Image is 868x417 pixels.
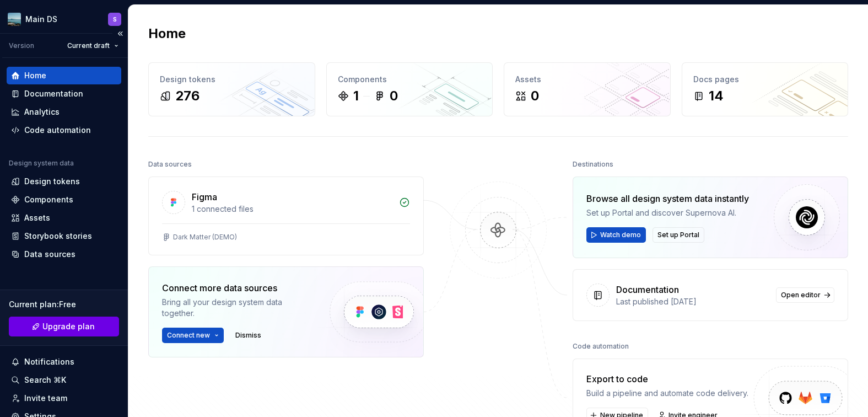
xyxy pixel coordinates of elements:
div: Set up Portal and discover Supernova AI. [586,207,749,218]
div: Design tokens [160,74,304,85]
div: 0 [531,87,539,105]
div: Components [24,194,73,205]
div: Design system data [9,159,74,168]
div: Version [9,41,34,50]
a: Assets0 [504,62,671,116]
div: Data sources [148,157,192,172]
div: Main DS [25,14,57,25]
a: Figma1 connected filesDark Matter (DEMO) [148,177,424,255]
div: Notifications [24,356,74,367]
button: Set up Portal [653,227,704,243]
div: Destinations [573,157,613,172]
div: 0 [390,87,398,105]
div: Export to code [586,372,748,386]
a: Code automation [7,121,121,139]
a: Upgrade plan [9,317,119,336]
div: Current plan : Free [9,299,119,310]
div: Invite team [24,393,67,404]
div: Documentation [616,283,679,296]
div: Design tokens [24,176,80,187]
div: Dark Matter (DEMO) [173,233,237,242]
div: 14 [709,87,724,105]
button: Watch demo [586,227,646,243]
div: Docs pages [693,74,837,85]
div: Build a pipeline and automate code delivery. [586,388,748,399]
button: Dismiss [230,328,266,343]
a: Components10 [326,62,493,116]
div: Assets [515,74,659,85]
button: Collapse sidebar [112,26,128,41]
div: Code automation [573,339,629,354]
div: Analytics [24,106,60,117]
span: Watch demo [600,231,641,239]
div: 1 connected files [192,204,392,215]
div: Browse all design system data instantly [586,192,749,205]
div: Search ⌘K [24,375,66,386]
div: S [113,15,117,24]
div: Data sources [24,249,76,260]
button: Notifications [7,353,121,371]
a: Docs pages14 [682,62,849,116]
a: Design tokens [7,173,121,190]
button: Current draft [62,38,123,54]
a: Open editor [776,287,834,303]
div: 276 [175,87,200,105]
div: Components [338,74,482,85]
a: Invite team [7,389,121,407]
button: Connect new [162,328,224,343]
div: Code automation [24,125,91,136]
div: Connect more data sources [162,281,311,295]
button: Main DSS [2,7,126,31]
h2: Home [148,25,186,42]
span: Open editor [781,291,821,300]
a: Documentation [7,85,121,103]
div: Figma [192,190,217,204]
a: Data sources [7,245,121,263]
span: Upgrade plan [42,321,95,332]
span: Current draft [67,41,110,50]
div: Last published [DATE] [616,296,769,307]
img: 24f60e78-e584-4f07-a106-7c533a419b8d.png [8,13,21,26]
a: Components [7,191,121,209]
span: Connect new [167,331,210,340]
div: Documentation [24,88,83,99]
span: Set up Portal [657,231,699,239]
a: Assets [7,209,121,227]
span: Dismiss [235,331,261,340]
a: Design tokens276 [148,62,315,116]
div: Storybook stories [24,231,92,242]
a: Storybook stories [7,227,121,245]
div: 1 [353,87,359,105]
div: Home [24,70,46,81]
a: Home [7,67,121,84]
div: Assets [24,212,50,223]
a: Analytics [7,103,121,121]
div: Bring all your design system data together. [162,297,311,319]
button: Search ⌘K [7,371,121,389]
